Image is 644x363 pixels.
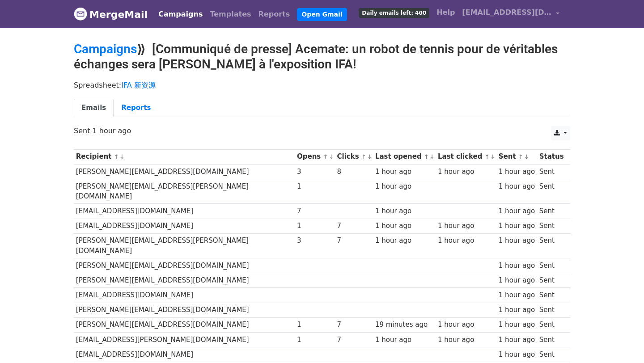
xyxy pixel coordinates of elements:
[499,320,535,330] div: 1 hour ago
[337,320,371,330] div: 7
[74,303,295,317] td: [PERSON_NAME][EMAIL_ADDRESS][DOMAIN_NAME]
[499,236,535,246] div: 1 hour ago
[496,149,537,164] th: Sent
[206,5,254,23] a: Templates
[499,167,535,177] div: 1 hour ago
[537,204,566,219] td: Sent
[297,181,333,192] div: 1
[485,153,490,160] a: ↑
[323,153,328,160] a: ↑
[499,221,535,231] div: 1 hour ago
[524,153,529,160] a: ↓
[74,273,295,288] td: [PERSON_NAME][EMAIL_ADDRESS][DOMAIN_NAME]
[121,81,155,89] a: IFA 新资源
[74,317,295,332] td: [PERSON_NAME][EMAIL_ADDRESS][DOMAIN_NAME]
[74,7,87,21] img: MergeMail logo
[74,42,137,56] a: Campaigns
[537,332,566,347] td: Sent
[74,99,114,117] a: Emails
[297,8,347,21] a: Open Gmail
[537,149,566,164] th: Status
[537,164,566,179] td: Sent
[74,219,295,233] td: [EMAIL_ADDRESS][DOMAIN_NAME]
[297,206,333,216] div: 7
[355,4,433,21] a: Daily emails left: 400
[74,288,295,303] td: [EMAIL_ADDRESS][DOMAIN_NAME]
[74,204,295,219] td: [EMAIL_ADDRESS][DOMAIN_NAME]
[458,4,563,25] a: [EMAIL_ADDRESS][DOMAIN_NAME]
[74,80,570,90] p: Spreadsheet:
[74,164,295,179] td: [PERSON_NAME][EMAIL_ADDRESS][DOMAIN_NAME]
[114,99,158,117] a: Reports
[297,221,333,231] div: 1
[297,236,333,246] div: 3
[537,273,566,288] td: Sent
[155,5,206,23] a: Campaigns
[74,149,295,164] th: Recipient
[499,335,535,345] div: 1 hour ago
[375,206,433,216] div: 1 hour ago
[491,153,496,160] a: ↓
[537,258,566,273] td: Sent
[297,167,333,177] div: 3
[375,221,433,231] div: 1 hour ago
[329,153,334,160] a: ↓
[359,8,429,18] span: Daily emails left: 400
[375,167,433,177] div: 1 hour ago
[297,320,333,330] div: 1
[499,261,535,271] div: 1 hour ago
[537,179,566,204] td: Sent
[499,181,535,192] div: 1 hour ago
[335,149,373,164] th: Clicks
[424,153,429,160] a: ↑
[433,4,458,21] a: Help
[74,42,570,72] h2: ⟫ [Communiqué de presse] Acemate: un robot de tennis pour de véritables échanges sera [PERSON_NAM...
[337,221,371,231] div: 7
[499,275,535,286] div: 1 hour ago
[373,149,436,164] th: Last opened
[375,181,433,192] div: 1 hour ago
[297,335,333,345] div: 1
[74,126,570,135] p: Sent 1 hour ago
[337,167,371,177] div: 8
[74,332,295,347] td: [EMAIL_ADDRESS][PERSON_NAME][DOMAIN_NAME]
[361,153,366,160] a: ↑
[537,303,566,317] td: Sent
[337,335,371,345] div: 7
[436,149,496,164] th: Last clicked
[375,335,433,345] div: 1 hour ago
[499,290,535,300] div: 1 hour ago
[255,5,294,23] a: Reports
[438,221,494,231] div: 1 hour ago
[537,347,566,362] td: Sent
[375,320,433,330] div: 19 minutes ago
[114,153,119,160] a: ↑
[537,233,566,258] td: Sent
[499,305,535,315] div: 1 hour ago
[74,233,295,258] td: [PERSON_NAME][EMAIL_ADDRESS][PERSON_NAME][DOMAIN_NAME]
[375,236,433,246] div: 1 hour ago
[430,153,435,160] a: ↓
[438,320,494,330] div: 1 hour ago
[537,317,566,332] td: Sent
[518,153,523,160] a: ↑
[499,206,535,216] div: 1 hour ago
[74,258,295,273] td: [PERSON_NAME][EMAIL_ADDRESS][DOMAIN_NAME]
[367,153,372,160] a: ↓
[438,167,494,177] div: 1 hour ago
[537,219,566,233] td: Sent
[462,7,551,18] span: [EMAIL_ADDRESS][DOMAIN_NAME]
[499,350,535,360] div: 1 hour ago
[119,153,124,160] a: ↓
[74,5,148,24] a: MergeMail
[537,288,566,303] td: Sent
[295,149,335,164] th: Opens
[74,347,295,362] td: [EMAIL_ADDRESS][DOMAIN_NAME]
[438,335,494,345] div: 1 hour ago
[438,236,494,246] div: 1 hour ago
[337,236,371,246] div: 7
[74,179,295,204] td: [PERSON_NAME][EMAIL_ADDRESS][PERSON_NAME][DOMAIN_NAME]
